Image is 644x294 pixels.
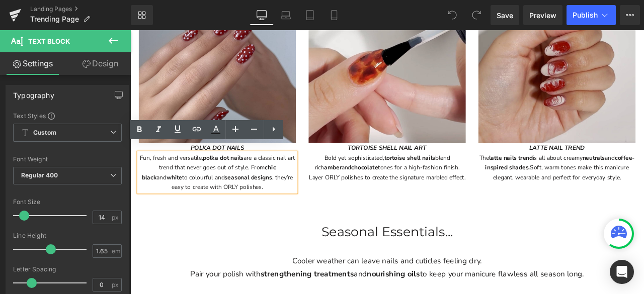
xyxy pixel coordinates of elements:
[30,15,79,23] span: Trending Page
[430,158,591,179] span: Soft, warm tones make this manicure elegant, wearable and perfect for everyday style.
[442,5,462,25] button: Undo
[131,5,153,25] a: New Library
[567,5,616,25] button: Publish
[30,5,131,13] a: Landing Pages
[562,146,574,156] span: and
[21,171,58,179] b: Regular 400
[10,145,196,191] div: Fun, fresh and versatile, are a classic nail art trend that never goes out of style. From and to ...
[112,169,168,179] a: seasonal designs
[86,146,134,156] strong: polka dot nails
[573,11,598,19] span: Publish
[13,199,122,206] div: Font Size
[610,260,634,284] div: Open Intercom Messenger
[229,158,250,167] a: amber
[425,146,477,156] strong: latte nails trend
[477,146,536,156] span: is all about creamy
[13,112,122,120] div: Text Styles
[523,5,562,25] a: Preview
[33,129,56,137] b: Custom
[472,135,538,144] strong: LATTE NAIL TREND
[497,10,513,21] span: Save
[13,266,122,273] div: Letter Spacing
[13,232,122,239] div: Line Height
[211,145,397,180] div: Bold yet sophisticated, blend rich and tones for a high-fashion finish. Layer ORLY polishes to cr...
[298,5,322,25] a: Tablet
[71,135,135,144] i: POLKA DOT NAILS
[414,146,425,156] span: The
[620,5,640,25] button: More
[274,5,298,25] a: Laptop
[301,146,361,156] strong: tortoise shell nails
[112,248,120,254] span: em
[262,158,293,167] a: chocolate
[466,5,487,25] button: Redo
[28,37,70,45] span: Text Block
[322,5,346,25] a: Mobile
[43,169,61,179] a: white
[258,135,351,144] i: TORTOISE SHELL NAIL ART
[112,214,120,221] span: px
[13,85,54,100] div: Typography
[250,5,274,25] a: Desktop
[67,52,133,75] a: Design
[536,146,562,156] a: neutrals
[529,10,556,21] span: Preview
[112,281,120,288] span: px
[13,156,122,163] div: Font Weight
